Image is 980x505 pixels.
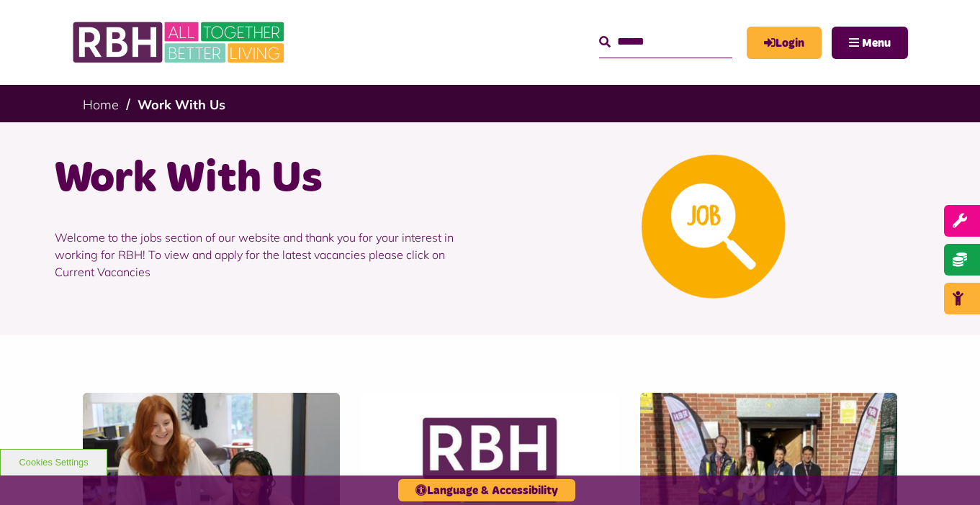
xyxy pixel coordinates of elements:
iframe: Netcall Web Assistant for live chat [915,440,980,505]
p: Welcome to the jobs section of our website and thank you for your interest in working for RBH! To... [55,207,480,302]
h1: Work With Us [55,151,480,207]
button: Navigation [832,27,908,59]
button: Language & Accessibility [398,479,575,501]
img: Looking For A Job [642,155,786,299]
img: RBH [72,14,288,70]
a: Work With Us [138,96,225,113]
a: MyRBH [747,27,822,59]
a: Home [83,96,119,113]
span: Menu [862,37,891,49]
